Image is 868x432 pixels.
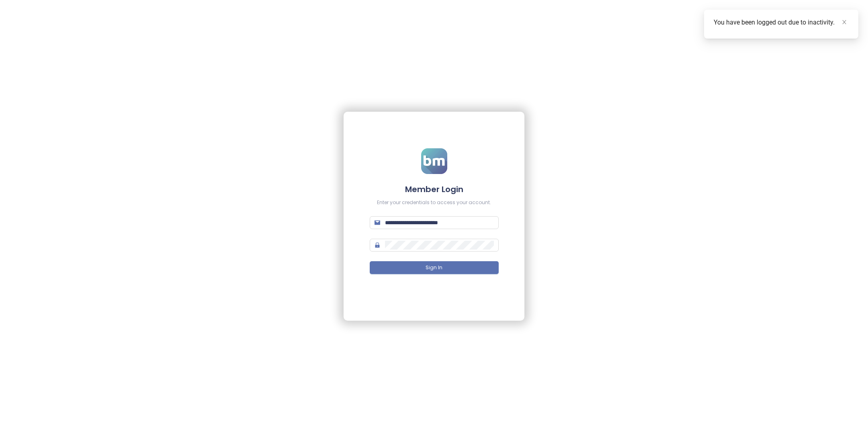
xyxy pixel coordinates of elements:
[714,18,849,27] div: You have been logged out due to inactivity.
[370,184,499,195] h4: Member Login
[421,148,447,174] img: logo
[370,261,499,274] button: Sign In
[841,19,847,25] span: close
[375,242,380,248] span: lock
[375,220,380,225] span: mail
[370,199,499,207] div: Enter your credentials to access your account.
[426,264,442,272] span: Sign In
